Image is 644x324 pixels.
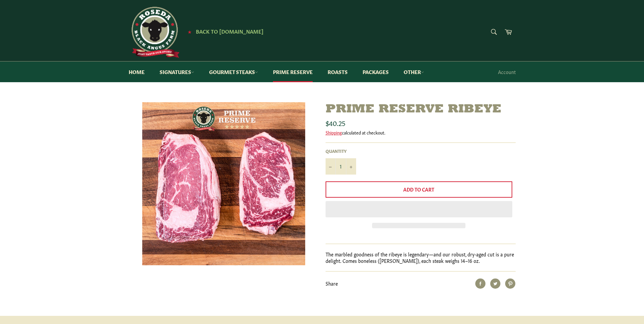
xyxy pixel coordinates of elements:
div: calculated at checkout. [326,129,516,136]
a: Roasts [321,61,354,82]
a: Prime Reserve [266,61,319,82]
button: Add to Cart [326,181,512,198]
img: Roseda Beef [129,7,180,58]
p: The marbled goodness of the ribeye is legendary—and our robust, dry-aged cut is a pure delight. C... [326,251,516,264]
button: Reduce item quantity by one [326,158,336,175]
span: Back to [DOMAIN_NAME] [196,28,263,35]
a: Account [495,62,519,82]
a: Home [122,61,151,82]
span: $40.25 [326,118,345,127]
span: Share [326,280,338,287]
span: ★ [188,29,191,34]
img: Prime Reserve Ribeye [142,102,305,265]
a: Signatures [153,61,201,82]
a: Other [397,61,431,82]
label: Quantity [326,148,356,154]
a: Packages [356,61,395,82]
a: Shipping [326,129,342,136]
span: Add to Cart [403,186,434,193]
a: ★ Back to [DOMAIN_NAME] [184,29,263,34]
a: Gourmet Steaks [202,61,265,82]
button: Increase item quantity by one [346,158,356,175]
h1: Prime Reserve Ribeye [326,102,516,117]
